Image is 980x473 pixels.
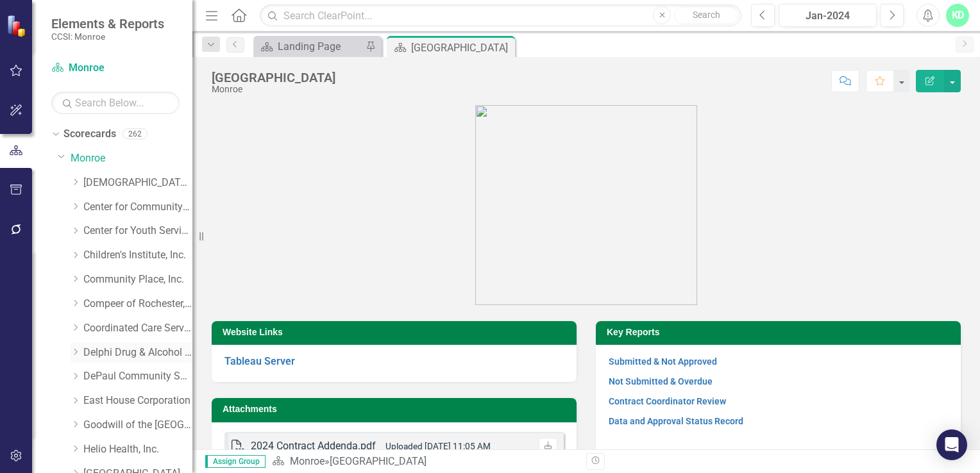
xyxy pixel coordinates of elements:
a: Monroe [51,61,180,76]
a: Data and Approval Status Record [609,416,743,426]
div: 2024 Contract Addenda.pdf [251,439,376,454]
a: Contract Coordinator Review [609,396,726,406]
a: Monroe [71,151,192,166]
div: Landing Page [278,38,362,54]
a: Tableau Server [224,355,295,367]
div: [GEOGRAPHIC_DATA] [411,40,512,56]
a: Helio Health, Inc. [83,442,192,457]
button: KD [946,4,969,27]
img: OMH%20Logo_Green%202024%20Stacked.png [475,105,697,305]
div: Open Intercom Messenger [936,429,967,460]
span: Search [693,10,720,20]
a: [DEMOGRAPHIC_DATA] Charities Family & Community Services [83,176,192,190]
div: [GEOGRAPHIC_DATA] [330,455,427,467]
a: Center for Youth Services, Inc. [83,224,192,238]
div: » [272,454,577,469]
h3: Key Reports [607,328,954,337]
a: Delphi Drug & Alcohol Council [83,345,192,360]
span: Assign Group [205,455,266,468]
a: East House Corporation [83,394,192,408]
small: Uploaded [DATE] 11:05 AM [385,441,491,451]
input: Search Below... [51,92,180,114]
div: Jan-2024 [783,8,872,24]
img: ClearPoint Strategy [6,14,29,37]
input: Search ClearPoint... [260,4,741,27]
a: Monroe [290,455,325,467]
button: Search [674,6,738,24]
a: Center for Community Alternatives [83,200,192,215]
a: Coordinated Care Services Inc. [83,321,192,336]
a: Children's Institute, Inc. [83,248,192,263]
small: CCSI: Monroe [51,31,164,42]
a: Not Submitted & Overdue [609,376,713,386]
h3: Attachments [223,404,570,414]
a: Compeer of Rochester, Inc. [83,297,192,311]
div: [GEOGRAPHIC_DATA] [212,71,335,85]
h3: Website Links [223,328,570,337]
a: Community Place, Inc. [83,272,192,287]
div: Monroe [212,85,335,94]
a: Submitted & Not Approved [609,356,717,367]
a: Scorecards [63,127,116,142]
a: DePaul Community Services, lnc. [83,369,192,384]
div: 262 [122,129,148,140]
span: Elements & Reports [51,16,164,31]
button: Jan-2024 [779,4,877,27]
a: Goodwill of the [GEOGRAPHIC_DATA] [83,418,192,433]
a: Landing Page [257,38,362,54]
